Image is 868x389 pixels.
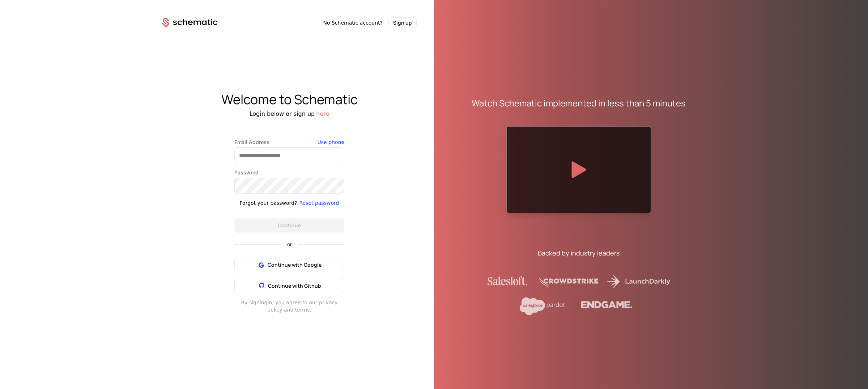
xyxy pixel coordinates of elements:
div: Watch Schematic implemented in less than 5 minutes [472,97,686,109]
div: Welcome to Schematic [145,92,434,107]
div: Backed by industry leaders [538,248,620,258]
button: Reset password [299,199,339,207]
span: No Schematic account? [323,19,383,26]
a: terms [295,307,310,313]
button: Continue with Google [234,258,344,272]
label: Password [234,169,344,176]
span: Continue with Google [268,261,322,269]
label: Email Address [234,139,344,146]
div: By signing in , you agree to our privacy and . [234,299,344,313]
button: Sign up [388,17,417,28]
a: policy [267,307,282,313]
button: Use phone [318,139,344,146]
span: Continue with Github [268,282,321,289]
div: Forgot your password? [240,199,297,207]
button: Continue with Github [234,278,344,293]
button: here [316,110,329,118]
div: Login below or sign up [145,110,434,118]
span: or [281,242,298,247]
button: Continue [234,218,344,233]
